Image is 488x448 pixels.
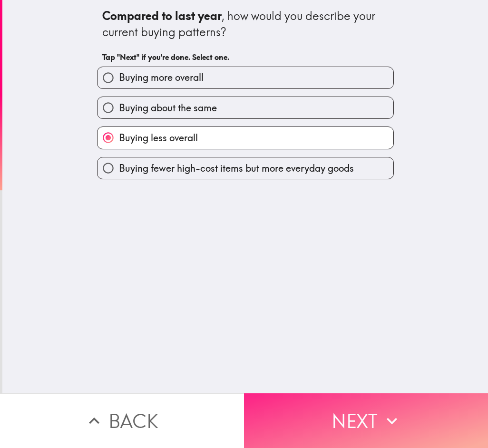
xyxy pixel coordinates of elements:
[119,162,354,175] span: Buying fewer high-cost items but more everyday goods
[119,71,204,84] span: Buying more overall
[98,67,393,88] button: Buying more overall
[102,8,389,40] div: , how would you describe your current buying patterns?
[102,9,222,23] b: Compared to last year
[98,127,393,148] button: Buying less overall
[98,157,393,179] button: Buying fewer high-cost items but more everyday goods
[119,131,198,145] span: Buying less overall
[102,52,389,62] h6: Tap "Next" if you're done. Select one.
[98,97,393,118] button: Buying about the same
[119,101,217,115] span: Buying about the same
[244,393,488,448] button: Next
